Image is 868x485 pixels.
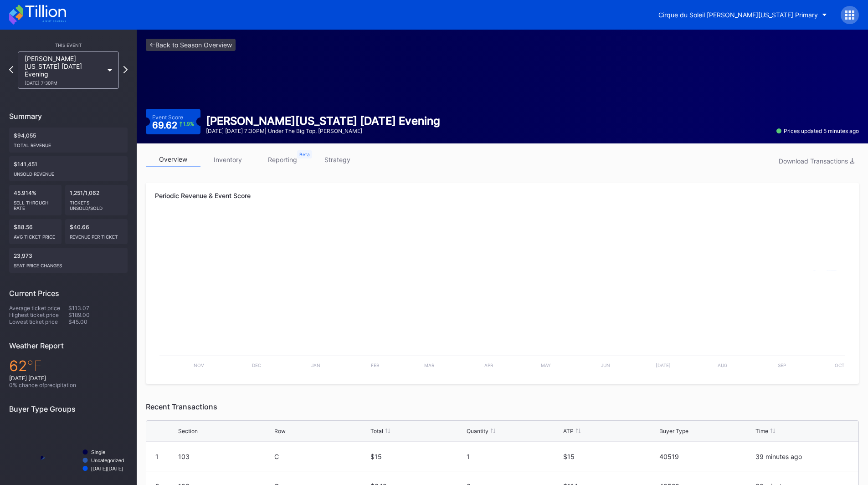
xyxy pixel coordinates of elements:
[9,156,128,181] div: $141,451
[14,168,123,177] div: Unsold Revenue
[146,153,200,167] a: overview
[206,114,440,128] div: [PERSON_NAME][US_STATE] [DATE] Evening
[424,362,435,368] text: Mar
[9,185,62,215] div: 45.914%
[467,428,488,434] div: Quantity
[152,114,183,121] div: Event Score
[178,453,272,460] div: 103
[9,357,128,375] div: 62
[9,318,68,325] div: Lowest ticket price
[68,318,128,325] div: $45.00
[9,341,128,350] div: Weather Report
[152,121,195,130] div: 69.62
[718,362,727,368] text: Aug
[9,219,62,244] div: $88.56
[9,128,128,153] div: $94,055
[779,157,854,165] div: Download Transactions
[14,196,57,211] div: Sell Through Rate
[467,453,560,460] div: 1
[776,128,859,134] div: Prices updated 5 minutes ago
[371,362,380,368] text: Feb
[835,362,844,368] text: Oct
[774,155,859,167] button: Download Transactions
[252,362,261,368] text: Dec
[255,153,310,167] a: reporting
[9,248,128,273] div: 23,973
[658,11,818,19] div: Cirque du Soleil [PERSON_NAME][US_STATE] Primary
[14,230,57,240] div: Avg ticket price
[194,362,204,368] text: Nov
[563,453,657,460] div: $15
[370,428,383,434] div: Total
[9,305,68,311] div: Average ticket price
[310,153,365,167] a: strategy
[9,289,128,298] div: Current Prices
[183,122,194,127] div: 1.9 %
[484,362,493,368] text: Apr
[601,362,610,368] text: Jun
[370,453,464,460] div: $15
[65,185,128,215] div: 1,251/1,062
[68,305,128,311] div: $113.07
[70,196,123,211] div: Tickets Unsold/Sold
[155,215,850,306] svg: Chart title
[9,311,68,318] div: Highest ticket price
[9,382,128,388] div: 0 % chance of precipitation
[652,6,834,23] button: Cirque du Soleil [PERSON_NAME][US_STATE] Primary
[206,128,440,134] div: [DATE] [DATE] 7:30PM | Under the Big Top, [PERSON_NAME]
[541,362,551,368] text: May
[755,428,768,434] div: Time
[65,219,128,244] div: $40.66
[68,311,128,318] div: $189.00
[755,453,849,460] div: 39 minutes ago
[27,357,42,375] span: ℉
[14,259,123,268] div: seat price changes
[70,230,123,240] div: Revenue per ticket
[778,362,786,368] text: Sep
[91,458,124,463] text: Uncategorized
[178,428,198,434] div: Section
[91,466,123,471] text: [DATE][DATE]
[9,112,128,121] div: Summary
[274,453,368,460] div: C
[146,39,236,51] a: <-Back to Season Overview
[146,402,859,411] div: Recent Transactions
[9,375,128,382] div: [DATE] [DATE]
[155,192,850,199] div: Periodic Revenue & Event Score
[659,428,688,434] div: Buyer Type
[91,449,105,455] text: Single
[659,453,753,460] div: 40519
[563,428,574,434] div: ATP
[9,404,128,414] div: Buyer Type Groups
[311,362,320,368] text: Jan
[9,42,128,48] div: This Event
[155,453,159,460] div: 1
[14,139,123,148] div: Total Revenue
[656,362,671,368] text: [DATE]
[274,428,286,434] div: Row
[25,80,103,86] div: [DATE] 7:30PM
[25,55,103,86] div: [PERSON_NAME][US_STATE] [DATE] Evening
[155,306,850,375] svg: Chart title
[200,153,255,167] a: inventory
